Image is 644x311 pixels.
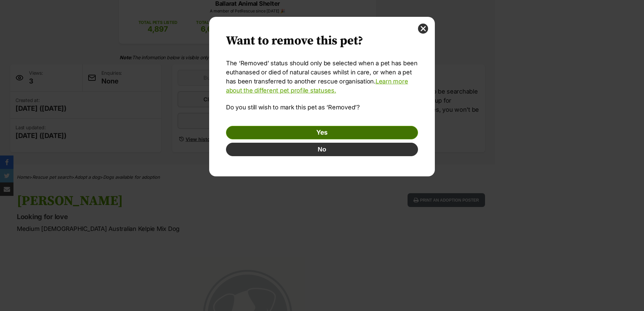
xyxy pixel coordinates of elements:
h2: Want to remove this pet? [226,34,418,48]
p: The ‘Removed’ status should only be selected when a pet has been euthanased or died of natural ca... [226,59,418,95]
p: Do you still wish to mark this pet as ‘Removed’? [226,103,418,112]
button: No [226,143,418,156]
a: Yes [226,126,418,139]
a: Learn more about the different pet profile statuses. [226,78,408,94]
button: close [418,24,428,34]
